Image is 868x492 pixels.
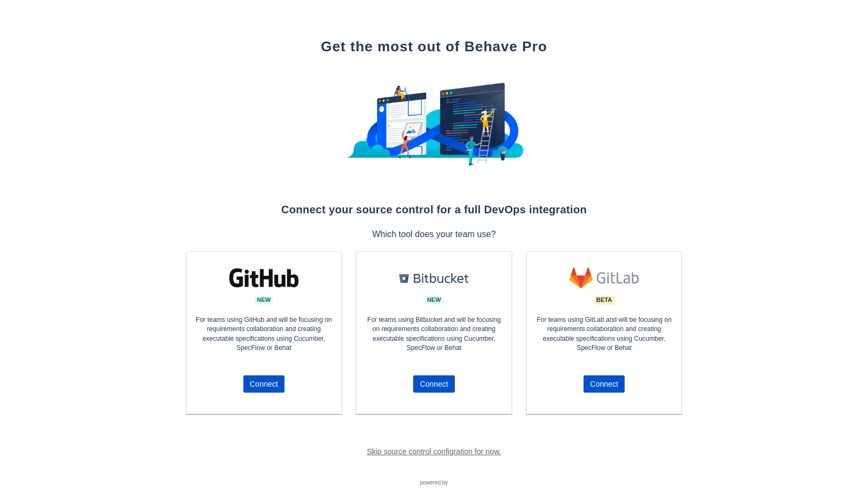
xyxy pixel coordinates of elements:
[192,311,336,375] p: For teams using GitHub and will be focusing on requirements collaboration and creating executable...
[255,297,273,303] span: new
[594,297,614,303] span: Beta
[425,297,443,303] span: new
[229,268,299,287] img: svg+xml;base64,PD94bWwgdmVyc2lvbj0iMS4wIiBlbmNvZGluZz0iVVRGLTgiIHN0YW5kYWxvbmU9Im5vIj8+Cjxzdmcgd2...
[569,267,639,288] img: svg+xml;base64,PHN2ZyB4bWxucz0iaHR0cDovL3d3dy53My5vcmcvMjAwMC9zdmciIGRhdGEtbmFtZT0ibG9nbyBhcnQiIH...
[590,375,618,393] span: Connect
[399,273,468,283] img: svg+xml;base64,PHN2ZyB4bWxucz0iaHR0cDovL3d3dy53My5vcmcvMjAwMC9zdmciIHhtbG5zOnhsaW5rPSJodHRwOi8vd3...
[420,375,448,393] span: Connect
[183,38,685,56] h1: Get the most out of Behave Pro
[367,447,501,456] a: Skip source control configration for now.
[183,201,685,218] h2: Connect your source control for a full DevOps integration
[362,311,506,375] p: For teams using Bitbucket and will be focusing on requirements collaboration and creating executa...
[183,228,685,241] p: Which tool does your team use?
[413,375,454,393] button: Connect
[584,375,625,393] button: Connect
[345,72,524,177] img: 11222ea1c9beac435c9fbe98ea237223.png
[532,311,677,375] p: For teams using GitLab and will be focusing on requirements collaboration and creating executable...
[250,375,278,393] span: Connect
[243,375,284,393] button: Connect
